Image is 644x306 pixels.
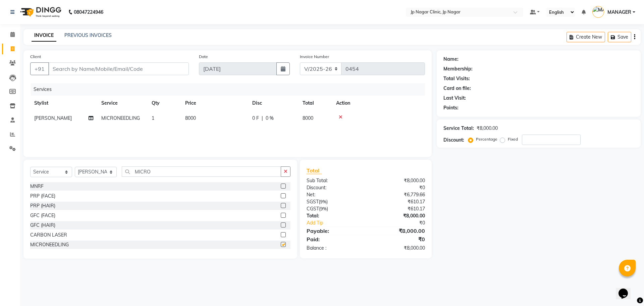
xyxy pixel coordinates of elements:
[443,125,474,132] div: Service Total:
[443,75,470,82] div: Total Visits:
[302,198,366,205] div: ( )
[262,115,263,122] span: |
[443,56,459,63] div: Name:
[181,96,248,111] th: Price
[302,184,366,191] div: Discount:
[307,206,319,212] span: CGST
[616,279,637,299] iframe: chat widget
[199,54,208,60] label: Date
[302,177,366,184] div: Sub Total:
[443,85,471,92] div: Card on file:
[366,245,430,252] div: ₹8,000.00
[302,212,366,219] div: Total:
[476,136,497,142] label: Percentage
[252,115,259,122] span: 0 F
[443,65,473,72] div: Membership:
[266,115,274,122] span: 0 %
[30,222,55,229] div: GFC (HAIR)
[17,3,63,21] img: logo
[302,245,366,252] div: Balance :
[148,96,181,111] th: Qty
[30,202,55,209] div: PRP (HAIR)
[307,199,319,205] span: SGST
[302,205,366,212] div: ( )
[366,227,430,235] div: ₹8,000.00
[34,115,72,121] span: [PERSON_NAME]
[320,206,327,211] span: 9%
[30,232,67,239] div: CARBON LASER
[592,6,604,18] img: MANAGER
[376,219,430,226] div: ₹0
[320,199,326,204] span: 9%
[97,96,148,111] th: Service
[366,212,430,219] div: ₹8,000.00
[302,219,376,226] a: Add Tip
[443,137,464,144] div: Discount:
[477,125,498,132] div: ₹8,000.00
[74,3,103,21] b: 08047224946
[302,235,366,243] div: Paid:
[122,166,281,177] input: Search or Scan
[366,184,430,191] div: ₹0
[366,191,430,198] div: ₹6,779.66
[303,115,313,121] span: 8000
[64,32,112,38] a: PREVIOUS INVOICES
[30,212,55,219] div: GFC (FACE)
[300,54,329,60] label: Invoice Number
[607,9,631,16] span: MANAGER
[32,30,56,42] a: INVOICE
[567,32,605,42] button: Create New
[185,115,196,121] span: 8000
[31,83,430,96] div: Services
[30,54,41,60] label: Client
[30,183,44,190] div: MNRF
[152,115,154,121] span: 1
[30,96,97,111] th: Stylist
[302,227,366,235] div: Payable:
[101,115,140,121] span: MICRONEEDLING
[608,32,631,42] button: Save
[508,136,518,142] label: Fixed
[248,96,299,111] th: Disc
[30,241,69,248] div: MICRONEEDLING
[443,104,459,111] div: Points:
[302,191,366,198] div: Net:
[443,95,466,102] div: Last Visit:
[332,96,425,111] th: Action
[30,62,49,75] button: +91
[299,96,332,111] th: Total
[30,193,55,200] div: PRP (FACE)
[48,62,189,75] input: Search by Name/Mobile/Email/Code
[307,167,322,174] span: Total
[366,235,430,243] div: ₹0
[366,177,430,184] div: ₹8,000.00
[366,205,430,212] div: ₹610.17
[366,198,430,205] div: ₹610.17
